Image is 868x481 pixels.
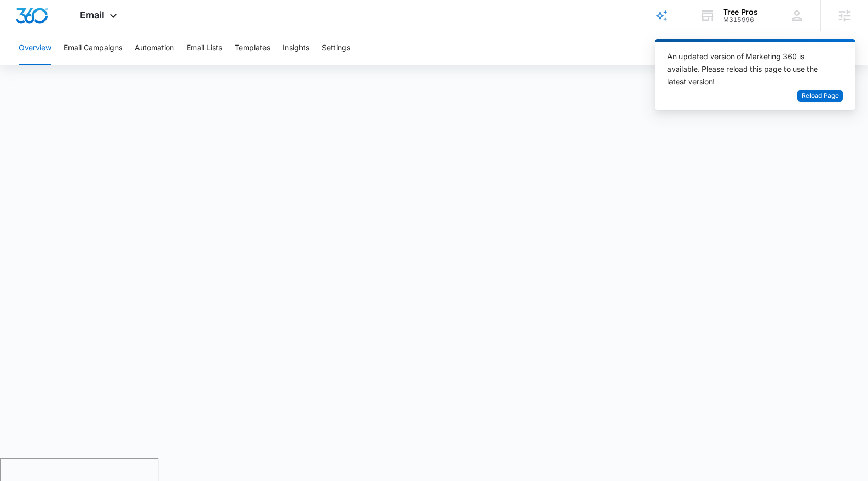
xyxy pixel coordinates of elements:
[64,31,122,65] button: Email Campaigns
[667,50,830,88] div: An updated version of Marketing 360 is available. Please reload this page to use the latest version!
[322,31,350,65] button: Settings
[802,91,839,101] span: Reload Page
[723,16,758,24] div: account id
[235,31,270,65] button: Templates
[80,9,105,20] span: Email
[797,90,843,102] button: Reload Page
[187,31,222,65] button: Email Lists
[283,31,309,65] button: Insights
[135,31,174,65] button: Automation
[723,8,758,16] div: account name
[19,31,51,65] button: Overview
